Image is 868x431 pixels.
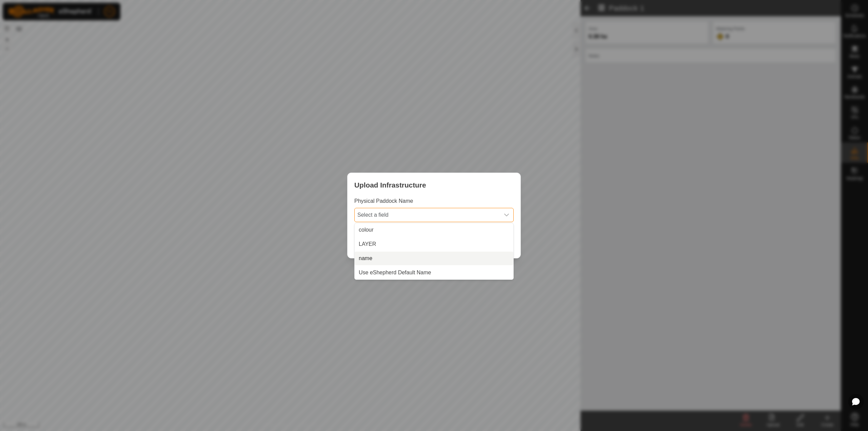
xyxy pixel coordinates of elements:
span: Use eShepherd Default Name [359,269,431,277]
span: Upload Infrastructure [354,180,426,190]
span: Select a field [355,208,500,222]
span: name [359,254,372,262]
div: dropdown trigger [500,208,513,222]
label: Physical Paddock Name [354,197,413,205]
li: LAYER [355,237,513,251]
span: colour [359,226,374,234]
span: LAYER [359,240,376,248]
li: name [355,252,513,265]
li: Use eShepherd Default Name [355,266,513,279]
li: colour [355,223,513,237]
ul: Option List [355,223,513,279]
